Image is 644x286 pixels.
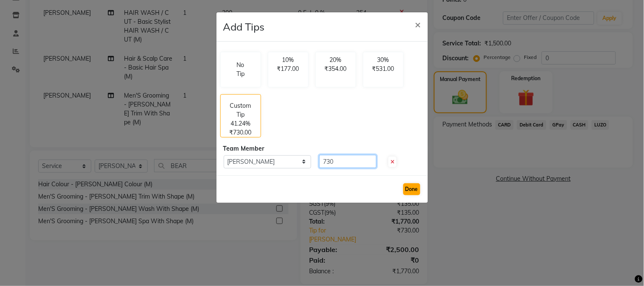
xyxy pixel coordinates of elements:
[408,12,428,36] button: Close
[368,56,398,64] p: 30%
[321,56,351,64] p: 20%
[231,119,250,128] p: 41.24%
[223,19,265,34] h4: Add Tips
[273,56,303,64] p: 10%
[226,101,256,119] p: Custom Tip
[403,183,420,195] button: Done
[321,64,351,73] p: ₹354.00
[230,128,252,137] p: ₹730.00
[368,64,398,73] p: ₹531.00
[234,61,247,79] p: No Tip
[223,145,264,152] span: Team Member
[415,18,421,31] span: ×
[273,64,303,73] p: ₹177.00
